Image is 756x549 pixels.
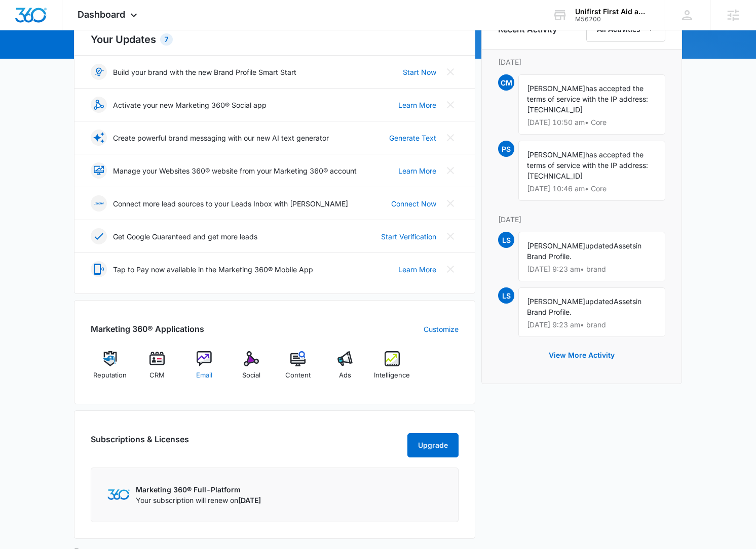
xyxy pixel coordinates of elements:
[498,214,665,225] p: [DATE]
[527,150,648,170] span: has accepted the terms of service with the IP address:
[136,484,261,495] p: Marketing 360® Full-Platform
[527,84,648,103] span: has accepted the terms of service with the IP address:
[575,8,649,16] div: account name
[527,185,657,192] p: [DATE] 10:46 am • Core
[279,351,318,388] a: Content
[113,165,357,176] p: Manage your Websites 360® website from your Marketing 360® account
[185,351,224,388] a: Email
[424,324,459,334] a: Customize
[539,343,625,367] button: View More Activity
[498,141,514,157] span: PS
[527,266,657,273] p: [DATE] 9:23 am • brand
[381,231,436,242] a: Start Verification
[285,370,311,381] span: Content
[498,287,514,304] span: LS
[374,370,410,381] span: Intelligence
[93,370,127,381] span: Reputation
[326,351,365,388] a: Ads
[232,351,271,388] a: Social
[113,231,257,242] p: Get Google Guaranteed and get more leads
[196,370,212,381] span: Email
[391,198,436,209] a: Connect Now
[575,16,649,23] div: account id
[585,297,614,306] span: updated
[442,130,459,146] button: Close
[498,232,514,248] span: LS
[398,100,436,110] a: Learn More
[442,97,459,113] button: Close
[442,195,459,212] button: Close
[498,57,665,67] p: [DATE]
[136,495,261,505] p: Your subscription will renew on
[527,84,585,93] span: [PERSON_NAME]
[113,198,348,209] p: Connect more lead sources to your Leads Inbox with [PERSON_NAME]
[107,489,130,500] img: Marketing 360 Logo
[91,433,189,453] h2: Subscriptions & Licenses
[442,228,459,244] button: Close
[398,264,436,275] a: Learn More
[238,496,261,504] span: [DATE]
[242,370,260,381] span: Social
[160,33,173,46] div: 7
[389,133,436,143] a: Generate Text
[442,261,459,277] button: Close
[149,370,165,381] span: CRM
[585,241,614,250] span: updated
[527,241,585,250] span: [PERSON_NAME]
[614,241,636,250] span: Assets
[113,264,313,275] p: Tap to Pay now available in the Marketing 360® Mobile App
[498,74,514,91] span: CM
[527,297,585,306] span: [PERSON_NAME]
[442,64,459,80] button: Close
[339,370,351,381] span: Ads
[113,67,296,77] p: Build your brand with the new Brand Profile Smart Start
[442,162,459,179] button: Close
[527,105,583,114] span: [TECHNICAL_ID]
[527,150,585,159] span: [PERSON_NAME]
[407,433,459,457] button: Upgrade
[113,133,329,143] p: Create powerful brand messaging with our new AI text generator
[91,351,130,388] a: Reputation
[138,351,177,388] a: CRM
[113,100,267,110] p: Activate your new Marketing 360® Social app
[91,32,459,47] h2: Your Updates
[373,351,412,388] a: Intelligence
[527,172,583,180] span: [TECHNICAL_ID]
[527,119,657,126] p: [DATE] 10:50 am • Core
[78,9,125,20] span: Dashboard
[398,165,436,176] a: Learn More
[527,321,657,328] p: [DATE] 9:23 am • brand
[91,323,204,335] h2: Marketing 360® Applications
[614,297,636,306] span: Assets
[403,67,436,77] a: Start Now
